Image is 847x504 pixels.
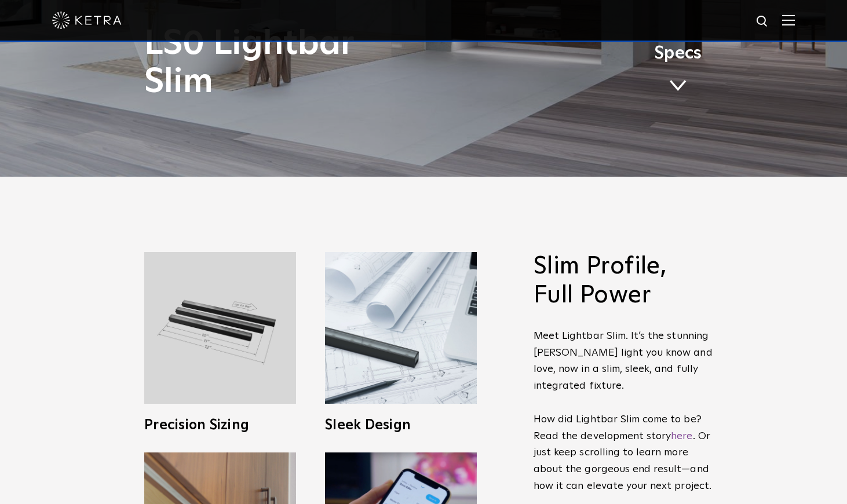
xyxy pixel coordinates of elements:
[144,418,296,432] h3: Precision Sizing
[325,418,477,432] h3: Sleek Design
[755,14,770,29] img: search icon
[671,431,692,441] a: here
[534,328,713,495] p: Meet Lightbar Slim. It’s the stunning [PERSON_NAME] light you know and love, now in a slim, sleek...
[654,50,702,96] a: Specs
[782,14,795,25] img: Hamburger%20Nav.svg
[654,45,702,62] span: Specs
[534,252,713,311] h2: Slim Profile, Full Power
[144,252,296,404] img: L30_Custom_Length_Black-2
[52,12,122,29] img: ketra-logo-2019-white
[325,252,477,404] img: L30_SlimProfile
[144,25,472,101] h1: LS0 Lightbar Slim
